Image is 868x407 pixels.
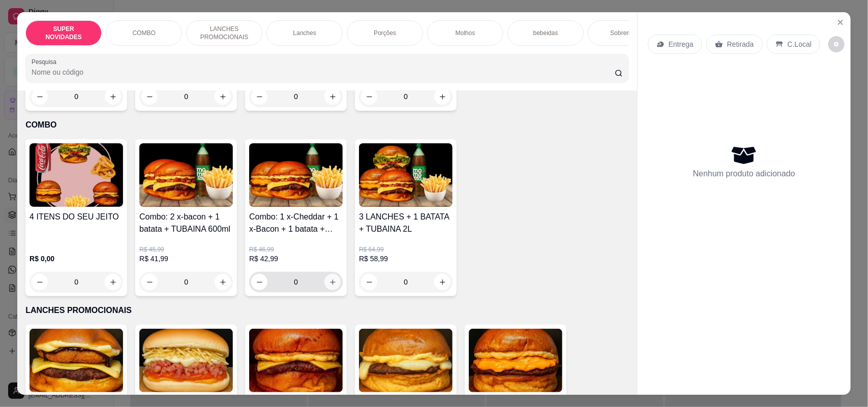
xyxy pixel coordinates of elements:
p: R$ 64,99 [359,245,453,254]
img: product-image [29,329,123,392]
p: R$ 58,99 [359,254,453,264]
p: C.Local [788,39,812,49]
h4: Combo: 2 x-bacon + 1 batata + TUBAINA 600ml [139,211,233,235]
p: R$ 41,99 [139,254,233,264]
button: Close [832,14,849,30]
img: product-image [249,143,343,207]
p: Sobremesa [610,29,641,37]
button: decrease-product-quantity [828,36,845,52]
label: Pesquisa [32,57,60,66]
p: Molhos [456,29,475,37]
p: COMBO [132,29,155,37]
button: decrease-product-quantity [251,274,267,290]
p: Porções [374,29,396,37]
p: Lanches [293,29,316,37]
p: SUPER NOVIDADES [34,25,93,41]
p: Entrega [669,39,694,49]
img: product-image [249,329,343,392]
p: LANCHES PROMOCIONAIS [195,25,254,41]
p: R$ 46,99 [249,245,343,254]
h4: 3 LANCHES + 1 BATATA + TUBAINA 2L [359,211,453,235]
img: product-image [359,329,453,392]
button: increase-product-quantity [215,274,231,290]
button: decrease-product-quantity [141,274,158,290]
p: R$ 0,00 [29,254,123,264]
img: product-image [469,329,562,392]
input: Pesquisa [32,67,615,77]
img: product-image [139,329,233,392]
p: R$ 45,99 [139,245,233,254]
p: bebeidas [533,29,558,37]
h4: Combo: 1 x-Cheddar + 1 x-Bacon + 1 batata + TUBAINA 600ml [249,211,343,235]
p: COMBO [25,119,629,131]
p: R$ 42,99 [249,254,343,264]
p: Retirada [727,39,754,49]
button: increase-product-quantity [324,274,341,290]
button: increase-product-quantity [434,88,451,105]
p: LANCHES PROMOCIONAIS [25,304,629,317]
h4: 4 ITENS DO SEU JEITO [29,211,123,223]
img: product-image [29,143,123,207]
p: Nenhum produto adicionado [693,168,795,180]
img: product-image [139,143,233,207]
button: decrease-product-quantity [361,88,377,105]
img: product-image [359,143,453,207]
